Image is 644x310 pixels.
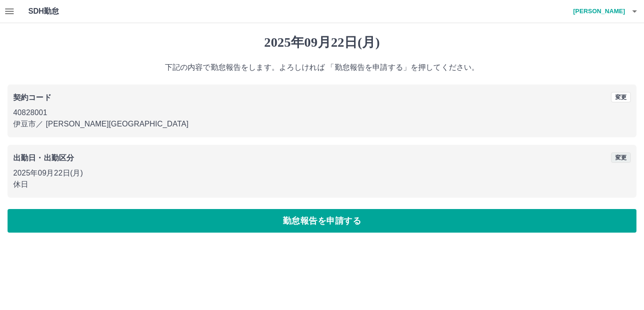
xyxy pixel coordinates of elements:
[8,62,636,73] p: 下記の内容で勤怠報告をします。よろしければ 「勤怠報告を申請する」を押してください。
[13,118,631,130] p: 伊豆市 ／ [PERSON_NAME][GEOGRAPHIC_DATA]
[13,107,631,118] p: 40828001
[611,152,631,163] button: 変更
[8,34,636,50] h1: 2025年09月22日(月)
[8,209,636,233] button: 勤怠報告を申請する
[611,92,631,102] button: 変更
[13,93,51,101] b: 契約コード
[13,168,631,179] p: 2025年09月22日(月)
[13,179,631,190] p: 休日
[13,154,74,162] b: 出勤日・出勤区分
